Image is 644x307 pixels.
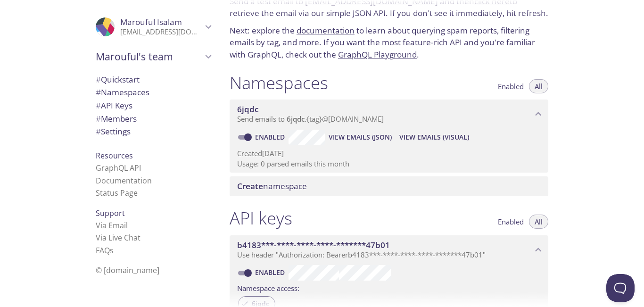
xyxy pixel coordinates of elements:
button: View Emails (Visual) [396,130,473,145]
span: Marouful's team [96,50,202,63]
span: Create [237,181,263,191]
span: Quickstart [96,74,140,85]
span: View Emails (JSON) [329,132,392,143]
label: Namespace access: [237,281,299,294]
a: Enabled [254,133,289,141]
div: Marouful's team [88,44,218,69]
h1: API keys [230,207,292,229]
span: # [96,113,101,124]
span: # [96,74,101,85]
iframe: Help Scout Beacon - Open [606,274,635,302]
a: Enabled [254,268,289,277]
div: Create namespace [230,176,548,196]
span: 6jqdc [237,104,259,115]
a: GraphQL API [96,163,141,173]
div: Quickstart [88,73,218,86]
div: Namespaces [88,86,218,99]
a: GraphQL Playground [338,49,417,60]
p: Created [DATE] [237,149,541,158]
span: API Keys [96,100,132,111]
span: s [110,245,114,256]
a: Via Live Chat [96,232,140,243]
span: 6jqdc [287,114,305,124]
span: Members [96,113,137,124]
span: © [DOMAIN_NAME] [96,265,159,275]
button: All [529,79,548,93]
span: Marouful Isalam [120,17,182,27]
span: namespace [237,181,307,191]
div: Team Settings [88,125,218,138]
button: Enabled [492,79,529,93]
a: Via Email [96,220,128,231]
a: Status Page [96,188,138,198]
span: Resources [96,150,133,161]
div: Marouful Isalam [88,11,218,42]
span: # [96,126,101,137]
span: Send emails to . {tag} @[DOMAIN_NAME] [237,114,384,124]
span: Support [96,208,125,218]
div: Members [88,112,218,125]
span: Settings [96,126,131,137]
div: 6jqdc namespace [230,100,548,129]
a: Documentation [96,175,152,186]
button: Enabled [492,215,529,229]
p: Next: explore the to learn about querying spam reports, filtering emails by tag, and more. If you... [230,25,548,61]
h1: Namespaces [230,72,328,93]
button: All [529,215,548,229]
button: View Emails (JSON) [325,130,396,145]
a: FAQ [96,245,114,256]
span: Namespaces [96,87,149,98]
p: [EMAIL_ADDRESS][DOMAIN_NAME] [120,27,202,37]
div: API Keys [88,99,218,112]
span: # [96,100,101,111]
span: # [96,87,101,98]
a: documentation [297,25,355,36]
p: Usage: 0 parsed emails this month [237,159,541,169]
span: View Emails (Visual) [399,132,469,143]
